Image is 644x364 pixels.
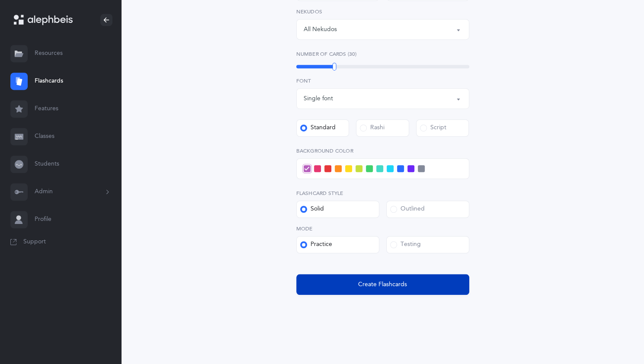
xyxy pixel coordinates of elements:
[304,25,337,34] div: All Nekudos
[296,77,469,85] label: Font
[390,205,425,214] div: Outlined
[296,8,469,16] label: Nekudos
[360,124,384,132] div: Rashi
[300,240,332,249] div: Practice
[296,274,469,295] button: Create Flashcards
[296,19,469,40] button: All Nekudos
[358,280,407,289] span: Create Flashcards
[300,124,336,132] div: Standard
[420,124,446,132] div: Script
[296,225,469,233] label: Mode
[300,205,324,214] div: Solid
[296,147,469,155] label: Background color
[296,189,469,197] label: Flashcard Style
[304,94,333,103] div: Single font
[23,238,46,246] span: Support
[390,240,421,249] div: Testing
[296,50,469,58] label: Number of Cards (30)
[296,88,469,109] button: Single font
